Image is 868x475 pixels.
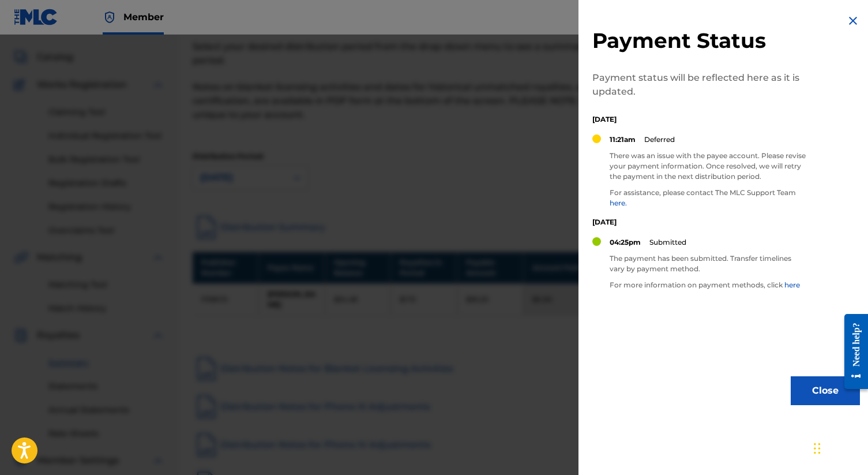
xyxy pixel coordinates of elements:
h2: Payment Status [592,28,806,54]
p: Payment status will be reflected here as it is updated. [592,71,806,99]
p: Submitted [649,237,686,248]
a: here. [610,199,627,207]
span: Member [123,10,164,24]
iframe: Resource Center [836,305,868,398]
p: For more information on payment methods, click [610,280,806,290]
a: here [784,280,800,289]
p: There was an issue with the payee account. Please revise your payment information. Once resolved,... [610,151,806,182]
button: Close [791,376,860,405]
iframe: Chat Widget [810,420,868,475]
p: Deferred [644,134,675,145]
img: MLC Logo [14,9,58,25]
p: [DATE] [592,217,806,227]
p: [DATE] [592,114,806,125]
div: Drag [814,431,821,466]
p: For assistance, please contact The MLC Support Team [610,188,806,208]
p: 11:21am [610,134,636,145]
p: The payment has been submitted. Transfer timelines vary by payment method. [610,253,806,274]
img: Top Rightsholder [103,10,117,24]
p: 04:25pm [610,237,641,248]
